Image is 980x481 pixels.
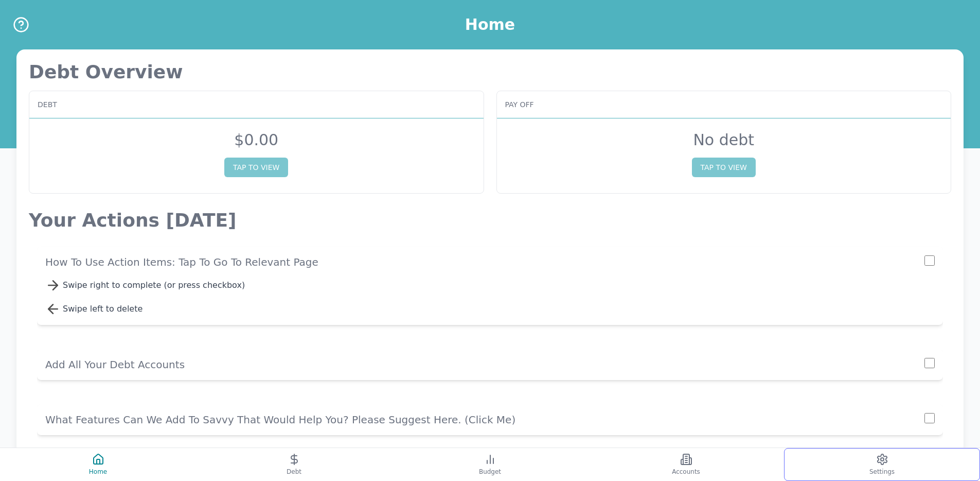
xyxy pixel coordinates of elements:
[12,16,30,33] button: Help
[196,448,392,481] button: Debt
[784,448,980,481] button: Settings
[29,62,951,82] p: Debt Overview
[234,131,278,149] span: $ 0.00
[45,413,924,427] p: What Features Can We Add To Savvy That Would Help You? Please Suggest Here. (click me)
[29,210,951,231] p: Your Actions [DATE]
[672,468,700,476] span: Accounts
[63,279,935,291] div: Swipe right to complete (or press checkbox)
[45,255,924,269] p: How to use action items: Tap to go to relevant page
[692,158,756,177] button: TAP TO VIEW
[63,303,935,315] div: Swipe left to delete
[287,468,301,476] span: Debt
[89,468,107,476] span: Home
[693,131,754,149] span: No debt
[479,468,501,476] span: Budget
[588,448,784,481] button: Accounts
[224,158,288,177] button: TAP TO VIEW
[45,357,924,372] p: Add All Your Debt Accounts
[392,448,588,481] button: Budget
[38,99,57,110] span: Debt
[465,15,515,34] h1: Home
[505,99,534,110] span: Pay off
[869,468,895,476] span: Settings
